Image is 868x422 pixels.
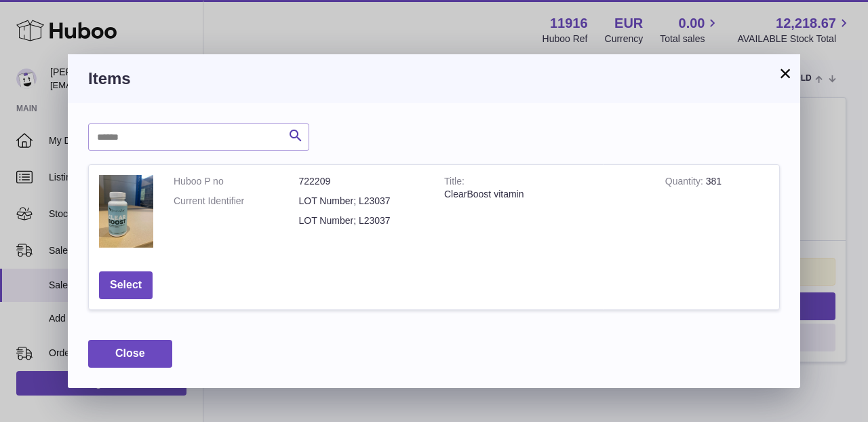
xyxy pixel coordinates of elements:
dd: 722209 [299,175,425,188]
dd: LOT Number; L23037 [299,214,425,227]
dt: Huboo P no [174,175,299,188]
h3: Items [88,68,780,90]
button: × [777,65,793,81]
dd: LOT Number; L23037 [299,195,425,208]
dt: Current Identifier [174,195,299,208]
strong: Title [444,176,465,190]
div: ClearBoost vitamin [444,188,645,201]
strong: Quantity [665,176,706,190]
td: 381 [655,165,779,261]
button: Close [88,340,172,368]
button: Select [99,271,153,299]
img: ClearBoost vitamin [99,175,153,248]
span: Close [115,347,145,359]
